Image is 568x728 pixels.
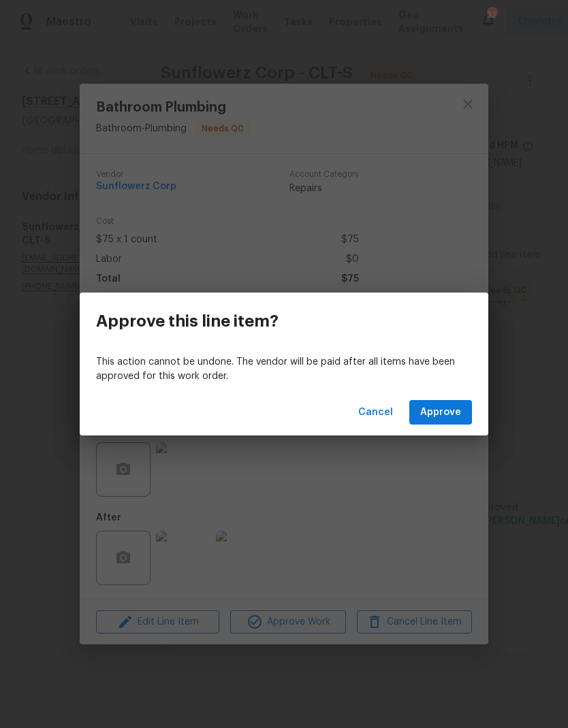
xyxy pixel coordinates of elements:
span: Approve [420,404,461,421]
button: Cancel [353,400,398,425]
h3: Approve this line item? [96,312,279,331]
button: Approve [409,400,472,425]
span: Cancel [358,404,393,421]
p: This action cannot be undone. The vendor will be paid after all items have been approved for this... [96,355,472,384]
